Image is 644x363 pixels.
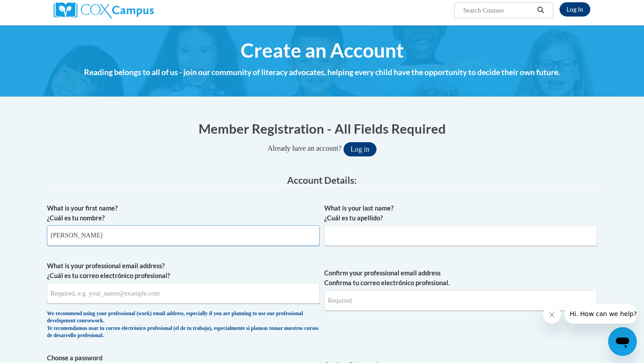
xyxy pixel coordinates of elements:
label: What is your professional email address? ¿Cuál es tu correo electrónico profesional? [47,261,320,281]
iframe: Button to launch messaging window [608,327,637,356]
iframe: Close message [543,306,561,324]
h1: Member Registration - All Fields Required [47,119,597,138]
iframe: Message from company [564,304,637,324]
input: Search Courses [462,5,534,16]
input: Required [324,290,597,311]
span: Create an Account [241,38,404,62]
span: Already have an account? [267,144,342,152]
span: Account Details: [287,174,357,186]
h4: Reading belongs to all of us - join our community of literacy advocates, helping every child have... [47,67,597,78]
div: We recommend using your professional (work) email address, especially if you are planning to use ... [47,310,320,340]
label: Confirm your professional email address Confirma tu correo electrónico profesional. [324,268,597,288]
label: What is your first name? ¿Cuál es tu nombre? [47,203,320,223]
input: Metadata input [47,225,320,246]
a: Log In [559,2,590,17]
label: What is your last name? ¿Cuál es tu apellido? [324,203,597,223]
button: Log in [343,142,377,156]
input: Metadata input [324,225,597,246]
input: Metadata input [47,283,320,304]
img: Cox Campus [54,2,154,18]
button: Search [534,5,547,16]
